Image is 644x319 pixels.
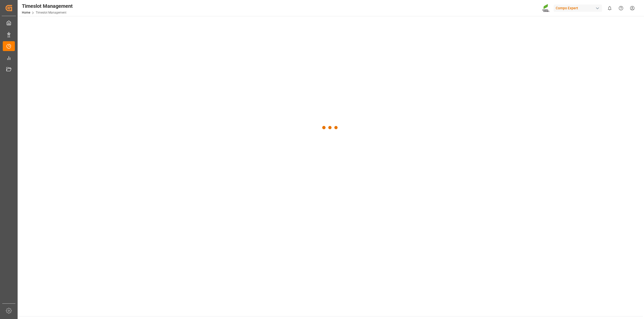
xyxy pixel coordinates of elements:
img: Screenshot%202023-09-29%20at%2010.02.21.png_1712312052.png [542,4,550,13]
button: show 0 new notifications [604,3,615,14]
button: Help Center [615,3,627,14]
div: Timeslot Management [22,2,73,10]
button: Compo Expert [554,3,604,13]
div: Compo Expert [554,5,602,12]
a: Home [22,11,30,14]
